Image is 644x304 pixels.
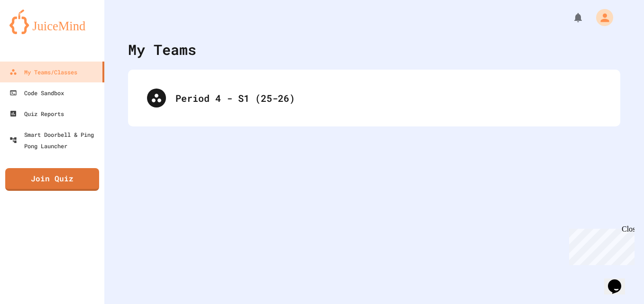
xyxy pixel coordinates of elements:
img: logo-orange.svg [9,9,95,34]
div: Period 4 - S1 (25-26) [138,79,611,117]
div: My Teams [128,39,196,60]
iframe: chat widget [565,225,635,265]
iframe: chat widget [604,266,635,295]
div: Period 4 - S1 (25-26) [175,91,601,105]
div: My Notifications [555,9,586,26]
div: Quiz Reports [9,108,64,119]
div: Code Sandbox [9,87,64,98]
div: Smart Doorbell & Ping Pong Launcher [9,129,101,152]
div: Chat with us now!Close [4,4,65,60]
div: My Teams/Classes [9,66,77,78]
a: Join Quiz [5,168,99,191]
div: My Account [586,7,616,28]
